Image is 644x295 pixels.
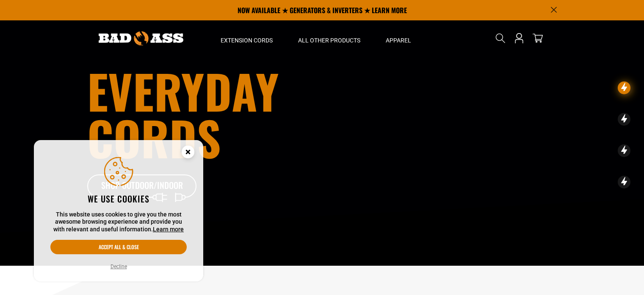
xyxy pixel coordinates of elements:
[50,240,187,254] button: Accept all & close
[99,31,183,45] img: Bad Ass Extension Cords
[87,67,369,161] h1: Everyday cords
[208,20,285,56] summary: Extension Cords
[298,37,360,44] span: All Other Products
[50,193,187,204] h2: We use cookies
[153,226,184,233] a: Learn more
[494,31,507,45] summary: Search
[285,20,373,56] summary: All Other Products
[34,140,203,282] aside: Cookie Consent
[373,20,424,56] summary: Apparel
[221,37,273,44] span: Extension Cords
[108,262,130,271] button: Decline
[50,211,187,233] p: This website uses cookies to give you the most awesome browsing experience and provide you with r...
[386,37,411,44] span: Apparel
